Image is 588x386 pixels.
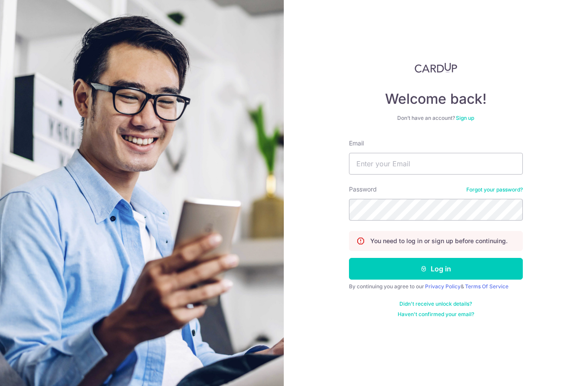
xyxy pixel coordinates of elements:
a: Didn't receive unlock details? [399,300,472,307]
a: Privacy Policy [425,283,461,290]
label: Password [349,185,377,194]
a: Haven't confirmed your email? [398,311,474,318]
div: By continuing you agree to our & [349,283,523,290]
a: Forgot your password? [466,186,523,193]
button: Log in [349,258,523,280]
label: Email [349,139,364,148]
p: You need to log in or sign up before continuing. [370,237,508,245]
h4: Welcome back! [349,90,523,108]
input: Enter your Email [349,153,523,175]
a: Sign up [456,115,474,121]
div: Don’t have an account? [349,115,523,122]
img: CardUp Logo [415,63,457,73]
a: Terms Of Service [465,283,508,290]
